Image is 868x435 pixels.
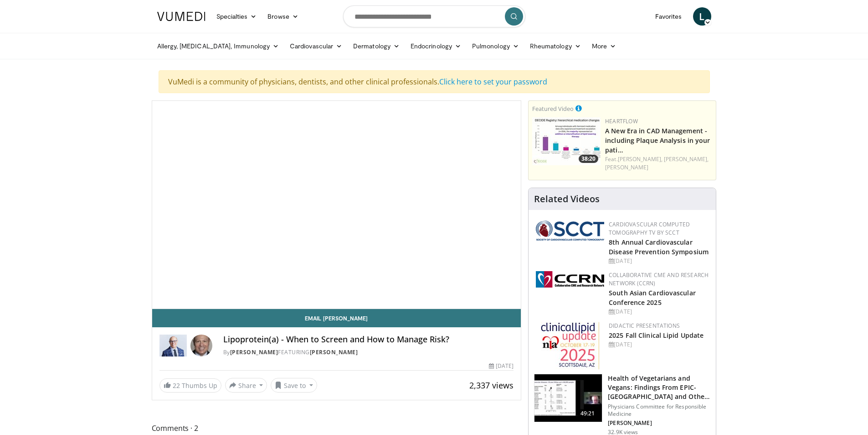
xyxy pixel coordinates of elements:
a: More [586,37,621,55]
a: Allergy, [MEDICAL_DATA], Immunology [152,37,285,55]
a: Dermatology [348,37,405,55]
span: 49:21 [577,409,599,418]
a: Email [PERSON_NAME] [152,309,521,327]
a: Click here to set your password [439,77,547,87]
div: [DATE] [609,257,709,265]
div: [DATE] [489,362,514,370]
a: [PERSON_NAME], [618,155,663,163]
img: d65bce67-f81a-47c5-b47d-7b8806b59ca8.jpg.150x105_q85_autocrop_double_scale_upscale_version-0.2.jpg [541,322,600,370]
a: A New Era in CAD Management - including Plaque Analysis in your pati… [605,126,710,154]
div: VuMedi is a community of physicians, dentists, and other clinical professionals. [159,70,710,93]
span: 38:20 [579,155,598,163]
img: a04ee3ba-8487-4636-b0fb-5e8d268f3737.png.150x105_q85_autocrop_double_scale_upscale_version-0.2.png [536,271,604,288]
a: 2025 Fall Clinical Lipid Update [609,331,704,340]
div: By FEATURING [223,348,514,356]
div: Didactic Presentations [609,322,709,330]
span: 22 [173,381,180,390]
a: Collaborative CME and Research Network (CCRN) [609,271,709,287]
a: Heartflow [605,117,638,125]
a: Cardiovascular [284,37,348,55]
img: Avatar [190,335,212,356]
a: Endocrinology [405,37,467,55]
a: South Asian Cardiovascular Conference 2025 [609,288,696,307]
a: [PERSON_NAME] [310,348,358,356]
img: Dr. Robert S. Rosenson [159,335,187,356]
a: [PERSON_NAME] [230,348,278,356]
a: 22 Thumbs Up [159,378,221,393]
a: Pulmonology [467,37,524,55]
a: 8th Annual Cardiovascular Disease Prevention Symposium [609,238,709,256]
a: L [693,7,711,26]
div: [DATE] [609,308,709,316]
a: Specialties [211,7,262,26]
h4: Lipoprotein(a) - When to Screen and How to Manage Risk? [223,335,514,345]
a: Cardiovascular Computed Tomography TV by SCCT [609,220,690,236]
p: Physicians Committee for Responsible Medicine [608,403,710,418]
a: Browse [262,7,304,26]
a: Favorites [650,7,688,26]
p: [PERSON_NAME] [608,419,710,427]
div: [DATE] [609,341,709,349]
input: Search topics, interventions [343,5,525,27]
a: 38:20 [532,117,601,165]
h4: Related Videos [534,194,600,204]
img: 738d0e2d-290f-4d89-8861-908fb8b721dc.150x105_q85_crop-smart_upscale.jpg [532,117,601,165]
span: 2,337 views [469,380,514,391]
h3: Health of Vegetarians and Vegans: Findings From EPIC-[GEOGRAPHIC_DATA] and Othe… [608,374,710,401]
img: 606f2b51-b844-428b-aa21-8c0c72d5a896.150x105_q85_crop-smart_upscale.jpg [534,374,602,422]
a: Rheumatology [524,37,586,55]
img: VuMedi Logo [157,12,205,21]
a: [PERSON_NAME], [664,155,709,163]
a: [PERSON_NAME] [605,163,648,171]
div: Feat. [605,155,712,172]
span: Comments 2 [152,422,522,434]
button: Save to [271,378,317,393]
img: 51a70120-4f25-49cc-93a4-67582377e75f.png.150x105_q85_autocrop_double_scale_upscale_version-0.2.png [536,220,604,241]
video-js: Video Player [152,101,521,309]
small: Featured Video [532,105,574,113]
button: Share [225,378,267,393]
